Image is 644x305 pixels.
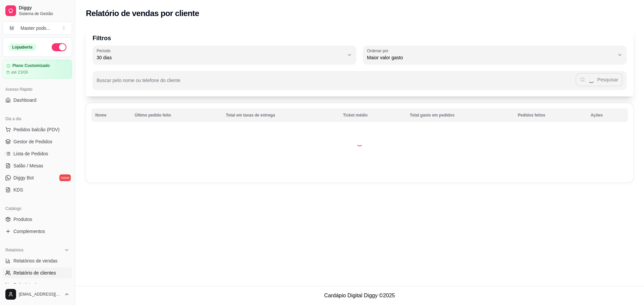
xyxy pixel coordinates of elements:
a: Lista de Pedidos [3,148,72,159]
p: Filtros [93,33,627,43]
button: [EMAIL_ADDRESS][DOMAIN_NAME] [3,286,72,302]
span: Sistema de Gestão [19,11,69,16]
h2: Relatório de vendas por cliente [86,8,199,19]
span: Salão / Mesas [13,162,43,169]
span: Relatório de clientes [13,270,56,276]
span: Gestor de Pedidos [13,138,52,145]
a: Salão / Mesas [3,160,72,171]
div: Acesso Rápido [3,84,72,95]
label: Ordenar por [367,48,391,54]
span: Relatórios [5,247,23,253]
article: Plano Customizado [12,63,50,68]
span: Maior valor gasto [367,54,614,61]
span: 30 dias [97,54,344,61]
footer: Cardápio Digital Diggy © 2025 [75,286,644,305]
span: Diggy [19,5,69,11]
span: KDS [13,186,23,193]
div: Loading [356,140,363,146]
label: Período [97,48,113,54]
span: Diggy Bot [13,174,34,181]
a: Produtos [3,214,72,225]
span: Pedidos balcão (PDV) [13,126,60,133]
span: Produtos [13,216,32,223]
a: DiggySistema de Gestão [3,3,72,19]
a: Plano Customizadoaté 23/09 [3,60,72,79]
span: Relatório de mesas [13,282,54,288]
a: Relatório de mesas [3,280,72,290]
span: M [8,25,15,31]
div: Dia a dia [3,113,72,124]
a: Relatório de clientes [3,268,72,278]
span: Lista de Pedidos [13,150,48,157]
span: Complementos [13,228,45,235]
span: Dashboard [13,97,37,103]
input: Buscar pelo nome ou telefone do cliente [97,80,576,86]
button: Select a team [3,21,72,35]
a: Dashboard [3,95,72,105]
span: [EMAIL_ADDRESS][DOMAIN_NAME] [19,292,61,297]
div: Master pods ... [20,25,50,31]
span: Relatórios de vendas [13,257,58,264]
div: Catálogo [3,203,72,214]
button: Período30 dias [93,46,356,64]
article: até 23/09 [11,70,28,75]
a: Relatórios de vendas [3,255,72,266]
a: KDS [3,184,72,195]
a: Complementos [3,226,72,237]
button: Pedidos balcão (PDV) [3,124,72,135]
button: Alterar Status [52,43,66,51]
a: Gestor de Pedidos [3,136,72,147]
a: Diggy Botnovo [3,172,72,183]
button: Ordenar porMaior valor gasto [363,46,627,64]
div: Loja aberta [8,44,36,51]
